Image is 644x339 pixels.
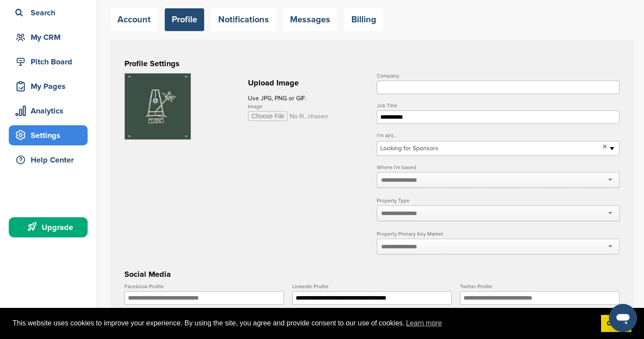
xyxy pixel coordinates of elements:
[377,103,619,108] label: Job Title
[13,29,88,45] div: My CRM
[292,284,452,289] label: LinkedIn Profile
[377,198,619,203] label: Property Type
[248,104,367,109] label: Image
[13,78,88,94] div: My Pages
[248,93,367,104] p: Use JPG, PNG or GIF.
[9,3,88,23] a: Search
[283,8,337,31] a: Messages
[405,317,443,330] a: learn more about cookies
[9,76,88,96] a: My Pages
[13,103,88,119] div: Analytics
[124,284,284,289] label: Facebook Profile
[9,27,88,47] a: My CRM
[380,143,599,154] span: Looking for Sponsors
[9,150,88,170] a: Help Center
[377,73,619,78] label: Company
[9,217,88,237] a: Upgrade
[13,5,88,21] div: Search
[13,127,88,143] div: Settings
[13,317,594,330] span: This website uses cookies to improve your experience. By using the site, you agree and provide co...
[377,231,619,237] label: Property Primary Key Market
[460,284,619,289] label: Twitter Profile
[125,74,191,139] img: Whatsapp image 2025 08 12 at 21.24.19
[248,77,367,89] h2: Upload Image
[124,268,619,280] h3: Social Media
[609,304,637,332] iframe: Bouton de lancement de la fenêtre de messagerie
[9,125,88,145] a: Settings
[377,165,619,170] label: Where I'm based
[165,8,204,31] a: Profile
[13,152,88,168] div: Help Center
[124,57,619,70] h3: Profile Settings
[377,133,619,138] label: I’m a(n)...
[110,8,158,31] a: Account
[13,219,88,235] div: Upgrade
[9,101,88,121] a: Analytics
[9,52,88,72] a: Pitch Board
[211,8,276,31] a: Notifications
[344,8,383,31] a: Billing
[13,54,88,70] div: Pitch Board
[601,315,631,332] a: dismiss cookie message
